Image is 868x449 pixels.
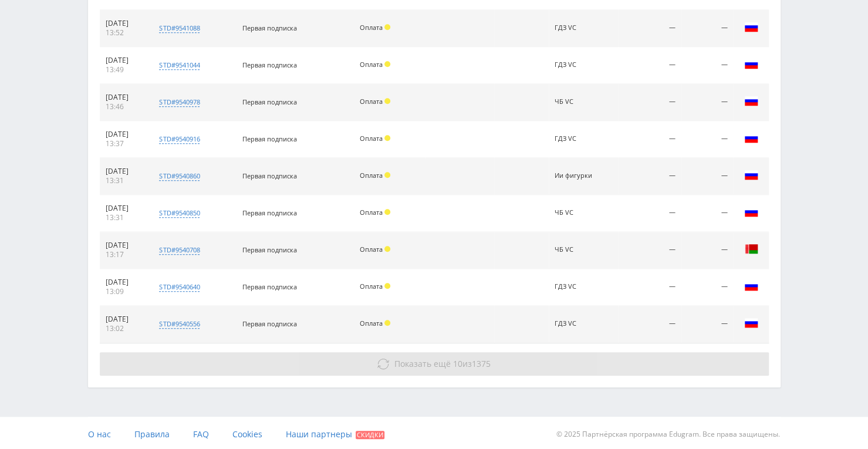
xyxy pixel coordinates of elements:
[106,213,143,222] div: 13:31
[618,269,681,306] td: —
[159,319,200,329] div: std#9540556
[618,158,681,195] td: —
[106,278,143,287] div: [DATE]
[106,139,143,148] div: 13:37
[356,431,384,439] span: Скидки
[106,19,143,28] div: [DATE]
[555,283,607,291] div: ГДЗ VC
[88,428,111,440] span: О нас
[555,61,607,69] div: ГДЗ VC
[106,130,143,139] div: [DATE]
[384,61,390,67] span: Холд
[472,358,491,369] span: 1375
[744,316,758,330] img: rus.png
[618,121,681,158] td: —
[106,28,143,38] div: 13:52
[360,23,383,32] span: Оплата
[681,47,734,84] td: —
[681,121,734,158] td: —
[193,428,209,440] span: FAQ
[744,205,758,219] img: rus.png
[159,134,200,144] div: std#9540916
[106,176,143,185] div: 13:31
[384,320,390,326] span: Холд
[134,428,170,440] span: Правила
[555,246,607,254] div: ЧБ VC
[159,208,200,218] div: std#9540850
[106,315,143,324] div: [DATE]
[744,94,758,108] img: rus.png
[384,135,390,141] span: Холд
[242,319,297,328] span: Первая подписка
[360,60,383,69] span: Оплата
[159,60,200,70] div: std#9541044
[384,172,390,178] span: Холд
[555,98,607,106] div: ЧБ VC
[744,57,758,71] img: rus.png
[106,56,143,65] div: [DATE]
[681,306,734,343] td: —
[384,283,390,289] span: Холд
[242,171,297,180] span: Первая подписка
[100,352,769,376] button: Показать ещё 10из1375
[232,428,262,440] span: Cookies
[744,279,758,293] img: rus.png
[555,24,607,32] div: ГДЗ VC
[106,287,143,296] div: 13:09
[681,10,734,47] td: —
[106,65,143,75] div: 13:49
[242,134,297,143] span: Первая подписка
[744,131,758,145] img: rus.png
[360,97,383,106] span: Оплата
[360,208,383,217] span: Оплата
[384,209,390,215] span: Холд
[618,232,681,269] td: —
[159,23,200,33] div: std#9541088
[394,358,491,369] span: из
[384,246,390,252] span: Холд
[360,134,383,143] span: Оплата
[159,245,200,255] div: std#9540708
[360,319,383,328] span: Оплата
[159,282,200,292] div: std#9540640
[106,167,143,176] div: [DATE]
[681,195,734,232] td: —
[555,320,607,328] div: ГДЗ VC
[360,282,383,291] span: Оплата
[384,98,390,104] span: Холд
[618,84,681,121] td: —
[159,97,200,107] div: std#9540978
[286,428,352,440] span: Наши партнеры
[106,324,143,333] div: 13:02
[242,23,297,32] span: Первая подписка
[681,269,734,306] td: —
[360,171,383,180] span: Оплата
[681,158,734,195] td: —
[242,60,297,69] span: Первая подписка
[159,171,200,181] div: std#9540860
[744,168,758,182] img: rus.png
[555,135,607,143] div: ГДЗ VC
[394,358,451,369] span: Показать ещё
[618,10,681,47] td: —
[106,102,143,112] div: 13:46
[242,282,297,291] span: Первая подписка
[618,195,681,232] td: —
[744,242,758,256] img: blr.png
[453,358,462,369] span: 10
[555,209,607,217] div: ЧБ VC
[681,84,734,121] td: —
[618,47,681,84] td: —
[106,93,143,102] div: [DATE]
[106,241,143,250] div: [DATE]
[384,24,390,30] span: Холд
[555,172,607,180] div: Ии фигурки
[618,306,681,343] td: —
[106,250,143,259] div: 13:17
[242,97,297,106] span: Первая подписка
[744,20,758,34] img: rus.png
[242,245,297,254] span: Первая подписка
[681,232,734,269] td: —
[360,245,383,254] span: Оплата
[242,208,297,217] span: Первая подписка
